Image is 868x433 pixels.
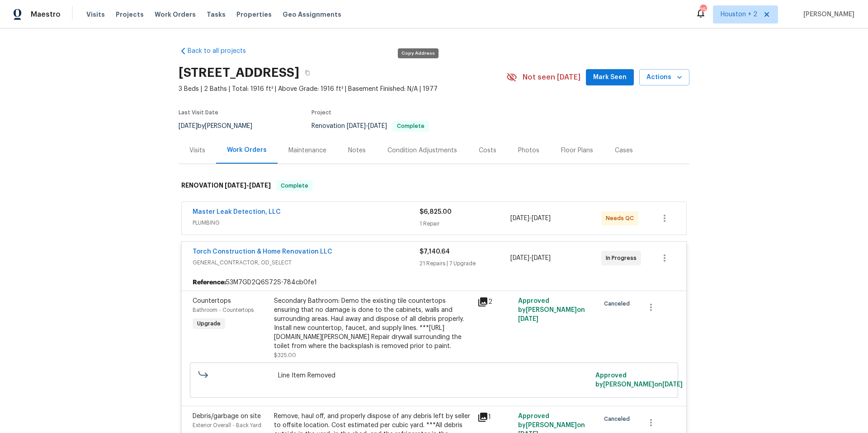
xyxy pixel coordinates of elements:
span: Approved by [PERSON_NAME] on [518,298,585,322]
a: Back to all projects [179,47,265,56]
a: Master Leak Detection, LLC [193,209,281,215]
button: Actions [639,69,689,86]
span: [DATE] [249,182,271,188]
span: [DATE] [179,123,198,129]
span: Countertops [193,298,231,304]
span: [DATE] [518,316,538,322]
span: Maestro [31,10,61,19]
span: Canceled [604,299,633,308]
span: Properties [236,10,272,19]
span: - [347,123,387,129]
span: Visits [86,10,105,19]
span: [DATE] [510,255,529,261]
div: Condition Adjustments [387,146,457,155]
h2: [STREET_ADDRESS] [179,68,299,77]
span: PLUMBING [193,218,420,227]
span: GENERAL_CONTRACTOR, OD_SELECT [193,258,420,267]
span: $6,825.00 [420,209,452,215]
div: Photos [518,146,539,155]
div: 21 Repairs | 7 Upgrade [420,259,510,268]
span: Canceled [604,414,633,424]
span: Approved by [PERSON_NAME] on [595,372,683,388]
span: Houston + 2 [721,10,757,19]
span: [DATE] [225,182,246,188]
div: Work Orders [227,146,267,155]
span: $7,140.64 [420,249,450,255]
span: Tasks [207,11,226,18]
span: $325.00 [274,353,296,358]
div: Notes [348,146,366,155]
span: Last Visit Date [179,110,218,115]
div: 1 Repair [420,219,510,228]
span: Projects [116,10,144,19]
span: Debris/garbage on site [193,413,261,419]
span: [DATE] [532,255,551,261]
span: Line Item Removed [278,371,590,380]
span: [DATE] [510,215,529,221]
span: Work Orders [155,10,196,19]
div: 25 [700,5,706,14]
span: Actions [646,72,682,83]
a: Torch Construction & Home Renovation LLC [193,249,332,255]
span: Project [311,110,331,115]
span: [DATE] [532,215,551,221]
span: Complete [277,181,312,190]
h6: RENOVATION [181,180,271,191]
div: by [PERSON_NAME] [179,121,263,132]
b: Reference: [193,278,226,287]
div: Costs [479,146,496,155]
span: - [510,254,551,263]
span: [DATE] [368,123,387,129]
span: Renovation [311,123,429,129]
span: Not seen [DATE] [523,73,580,82]
div: Floor Plans [561,146,593,155]
span: Exterior Overall - Back Yard [193,423,261,428]
div: Maintenance [288,146,326,155]
span: [DATE] [347,123,366,129]
span: Complete [393,123,428,129]
span: Geo Assignments [283,10,341,19]
button: Mark Seen [586,69,634,86]
span: Needs QC [606,214,637,223]
div: 53M7GD2Q6S72S-784cb0fe1 [182,274,686,291]
span: [PERSON_NAME] [800,10,854,19]
span: Bathroom - Countertops [193,307,254,313]
span: Upgrade [193,319,224,328]
span: In Progress [606,254,640,263]
div: RENOVATION [DATE]-[DATE]Complete [179,171,689,200]
span: Mark Seen [593,72,627,83]
span: - [225,182,271,188]
span: [DATE] [662,381,683,388]
div: 1 [477,412,513,423]
span: 3 Beds | 2 Baths | Total: 1916 ft² | Above Grade: 1916 ft² | Basement Finished: N/A | 1977 [179,85,506,94]
div: Secondary Bathroom: Demo the existing tile countertops ensuring that no damage is done to the cab... [274,297,472,351]
div: Cases [615,146,633,155]
div: Visits [189,146,205,155]
span: - [510,214,551,223]
div: 2 [477,297,513,307]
